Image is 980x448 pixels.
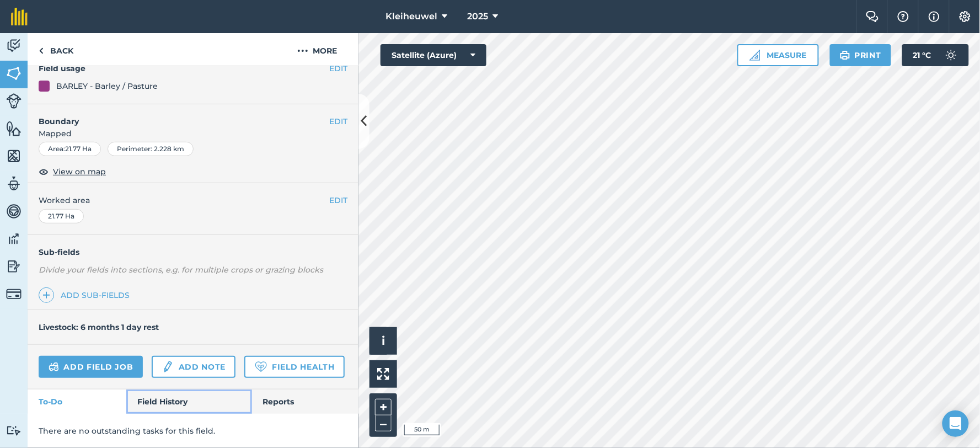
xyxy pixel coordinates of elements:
button: View on map [39,165,106,178]
span: i [382,334,385,348]
a: To-Do [28,390,126,414]
img: svg+xml;base64,PD94bWwgdmVyc2lvbj0iMS4wIiBlbmNvZGluZz0idXRmLTgiPz4KPCEtLSBHZW5lcmF0b3I6IEFkb2JlIE... [6,93,22,109]
a: Add note [152,356,235,378]
img: svg+xml;base64,PD94bWwgdmVyc2lvbj0iMS4wIiBlbmNvZGluZz0idXRmLTgiPz4KPCEtLSBHZW5lcmF0b3I6IEFkb2JlIE... [6,286,22,302]
h4: Livestock: 6 months 1 day rest [39,322,159,332]
button: Satellite (Azure) [381,44,486,66]
em: Divide your fields into sections, e.g. for multiple crops or grazing blocks [39,265,323,275]
div: Perimeter : 2.228 km [108,142,194,156]
img: svg+xml;base64,PHN2ZyB4bWxucz0iaHR0cDovL3d3dy53My5vcmcvMjAwMC9zdmciIHdpZHRoPSI1NiIgaGVpZ2h0PSI2MC... [6,65,22,82]
img: Two speech bubbles overlapping with the left bubble in the forefront [866,11,879,22]
a: Add field job [39,356,143,378]
span: 21 ° C [913,44,931,66]
button: EDIT [329,62,347,74]
img: Ruler icon [749,50,761,61]
img: svg+xml;base64,PD94bWwgdmVyc2lvbj0iMS4wIiBlbmNvZGluZz0idXRmLTgiPz4KPCEtLSBHZW5lcmF0b3I6IEFkb2JlIE... [6,175,22,192]
div: Open Intercom Messenger [942,410,969,437]
img: svg+xml;base64,PD94bWwgdmVyc2lvbj0iMS4wIiBlbmNvZGluZz0idXRmLTgiPz4KPCEtLSBHZW5lcmF0b3I6IEFkb2JlIE... [6,231,22,247]
div: Area : 21.77 Ha [39,142,101,156]
img: fieldmargin Logo [11,8,28,25]
img: svg+xml;base64,PD94bWwgdmVyc2lvbj0iMS4wIiBlbmNvZGluZz0idXRmLTgiPz4KPCEtLSBHZW5lcmF0b3I6IEFkb2JlIE... [49,360,59,374]
img: svg+xml;base64,PHN2ZyB4bWxucz0iaHR0cDovL3d3dy53My5vcmcvMjAwMC9zdmciIHdpZHRoPSI1NiIgaGVpZ2h0PSI2MC... [6,120,22,137]
button: Print [830,44,892,66]
img: svg+xml;base64,PD94bWwgdmVyc2lvbj0iMS4wIiBlbmNvZGluZz0idXRmLTgiPz4KPCEtLSBHZW5lcmF0b3I6IEFkb2JlIE... [6,425,22,436]
img: svg+xml;base64,PD94bWwgdmVyc2lvbj0iMS4wIiBlbmNvZGluZz0idXRmLTgiPz4KPCEtLSBHZW5lcmF0b3I6IEFkb2JlIE... [6,203,22,220]
a: Add sub-fields [39,287,134,303]
button: EDIT [329,115,347,127]
button: – [375,415,392,431]
span: View on map [53,166,106,178]
img: Four arrows, one pointing top left, one top right, one bottom right and the last bottom left [377,368,389,380]
button: + [375,399,392,415]
p: There are no outstanding tasks for this field. [39,425,347,437]
button: i [369,327,397,355]
a: Field History [126,390,251,414]
h4: Boundary [28,104,329,127]
div: BARLEY - Barley / Pasture [56,80,158,92]
a: Back [28,33,84,66]
img: svg+xml;base64,PD94bWwgdmVyc2lvbj0iMS4wIiBlbmNvZGluZz0idXRmLTgiPz4KPCEtLSBHZW5lcmF0b3I6IEFkb2JlIE... [940,44,962,66]
span: Mapped [28,127,358,140]
div: 21.77 Ha [39,209,84,223]
button: Measure [737,44,819,66]
a: Reports [252,390,358,414]
span: Worked area [39,194,347,206]
button: EDIT [329,194,347,206]
h4: Sub-fields [28,246,358,258]
img: svg+xml;base64,PHN2ZyB4bWxucz0iaHR0cDovL3d3dy53My5vcmcvMjAwMC9zdmciIHdpZHRoPSIyMCIgaGVpZ2h0PSIyNC... [297,44,308,57]
img: svg+xml;base64,PHN2ZyB4bWxucz0iaHR0cDovL3d3dy53My5vcmcvMjAwMC9zdmciIHdpZHRoPSI1NiIgaGVpZ2h0PSI2MC... [6,148,22,164]
img: svg+xml;base64,PHN2ZyB4bWxucz0iaHR0cDovL3d3dy53My5vcmcvMjAwMC9zdmciIHdpZHRoPSIxOCIgaGVpZ2h0PSIyNC... [39,165,49,178]
img: svg+xml;base64,PHN2ZyB4bWxucz0iaHR0cDovL3d3dy53My5vcmcvMjAwMC9zdmciIHdpZHRoPSIxNCIgaGVpZ2h0PSIyNC... [42,289,50,302]
h4: Field usage [39,62,329,74]
span: 2025 [467,10,488,23]
img: svg+xml;base64,PD94bWwgdmVyc2lvbj0iMS4wIiBlbmNvZGluZz0idXRmLTgiPz4KPCEtLSBHZW5lcmF0b3I6IEFkb2JlIE... [6,38,22,54]
a: Field Health [244,356,344,378]
img: svg+xml;base64,PD94bWwgdmVyc2lvbj0iMS4wIiBlbmNvZGluZz0idXRmLTgiPz4KPCEtLSBHZW5lcmF0b3I6IEFkb2JlIE... [6,258,22,275]
img: svg+xml;base64,PHN2ZyB4bWxucz0iaHR0cDovL3d3dy53My5vcmcvMjAwMC9zdmciIHdpZHRoPSI5IiBoZWlnaHQ9IjI0Ii... [39,44,44,57]
button: More [276,33,358,66]
img: svg+xml;base64,PHN2ZyB4bWxucz0iaHR0cDovL3d3dy53My5vcmcvMjAwMC9zdmciIHdpZHRoPSIxOSIgaGVpZ2h0PSIyNC... [840,49,850,62]
img: A cog icon [958,11,972,22]
img: svg+xml;base64,PD94bWwgdmVyc2lvbj0iMS4wIiBlbmNvZGluZz0idXRmLTgiPz4KPCEtLSBHZW5lcmF0b3I6IEFkb2JlIE... [162,360,174,374]
img: svg+xml;base64,PHN2ZyB4bWxucz0iaHR0cDovL3d3dy53My5vcmcvMjAwMC9zdmciIHdpZHRoPSIxNyIgaGVpZ2h0PSIxNy... [929,10,940,23]
button: 21 °C [902,44,969,66]
span: Kleiheuwel [385,10,437,23]
img: A question mark icon [897,11,910,22]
